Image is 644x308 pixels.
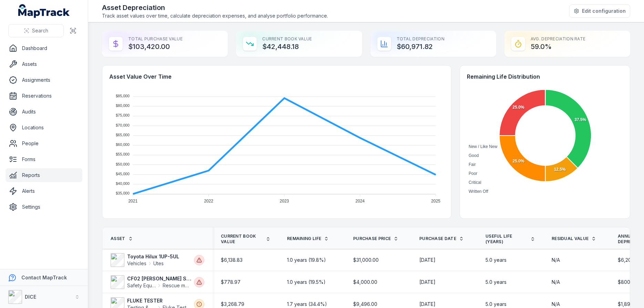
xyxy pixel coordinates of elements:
[469,171,477,176] span: Poor
[552,279,560,286] span: N/A
[6,184,82,198] a: Alerts
[116,123,130,127] tspan: $70,000
[287,236,321,241] span: Remaining Life
[116,181,130,186] tspan: $40,000
[116,162,130,166] tspan: $50,000
[6,200,82,214] a: Settings
[128,199,137,203] tspan: 2021
[116,152,130,156] tspan: $55,000
[419,279,436,286] span: [DATE]
[6,73,82,87] a: Assignments
[6,152,82,166] a: Forms
[116,191,130,195] tspan: $35,000
[163,282,191,289] span: Rescue masks
[552,301,560,308] span: N/A
[287,279,326,286] span: 1.0 years ( 19.5% )
[116,94,130,98] tspan: $85,000
[6,121,82,135] a: Locations
[485,234,535,245] a: Useful Life (years)
[127,260,146,267] span: Vehicles
[356,199,365,203] tspan: 2024
[6,168,82,182] a: Reports
[111,236,125,241] span: Asset
[127,297,191,304] a: FLUKE TESTER
[485,301,507,308] span: 5.0 years
[431,199,440,203] tspan: 2025
[419,257,436,264] span: [DATE]
[353,301,377,308] span: $9,496.00
[485,257,507,264] span: 5.0 years
[280,199,289,203] tspan: 2023
[485,234,528,245] span: Useful Life (years)
[353,279,377,286] span: $4,000.00
[485,279,507,286] span: 5.0 years
[221,257,243,264] span: $6,138.83
[353,236,391,241] span: Purchase Price
[469,162,476,167] span: Fair
[221,234,263,245] span: Current Book Value
[618,279,637,286] span: $800.00
[353,257,379,264] span: $31,000.00
[552,236,596,241] a: Residual Value
[221,279,241,286] span: $778.97
[353,236,398,241] a: Purchase Price
[6,137,82,150] a: People
[102,3,328,12] h2: Asset Depreciation
[618,257,642,264] span: $6,200.00
[419,301,436,308] span: [DATE]
[32,27,48,34] span: Search
[469,180,481,185] span: Critical
[287,236,329,241] a: Remaining Life
[116,113,130,117] tspan: $75,000
[25,294,36,300] strong: DICE
[21,275,67,280] strong: Contact MapTrack
[127,275,191,282] a: CF02 [PERSON_NAME] SAVER RESCUE [PERSON_NAME]
[618,301,640,308] span: $1,899.20
[6,89,82,103] a: Reservations
[8,24,64,37] button: Search
[116,133,130,137] tspan: $65,000
[469,144,497,149] span: New / Like New
[552,257,560,264] span: N/A
[102,12,328,19] span: Track asset values over time, calculate depreciation expenses, and analyse portfolio performance.
[467,72,623,81] h4: Remaining Life Distribution
[127,282,156,289] span: Safety Equipment
[6,41,82,55] a: Dashboard
[221,301,244,308] span: $3,268.79
[111,236,133,241] a: Asset
[116,103,130,108] tspan: $80,000
[116,142,130,147] tspan: $60,000
[469,189,488,194] span: Written Off
[204,199,213,203] tspan: 2022
[116,172,130,176] tspan: $45,000
[287,301,327,308] span: 1.7 years ( 34.4% )
[6,105,82,119] a: Audits
[419,236,456,241] span: Purchase Date
[109,72,444,81] h4: Asset Value Over Time
[221,234,270,245] a: Current Book Value
[18,4,70,18] a: MapTrack
[419,236,464,241] a: Purchase Date
[153,260,164,267] span: Utes
[469,153,479,158] span: Good
[552,236,589,241] span: Residual Value
[6,57,82,71] a: Assets
[287,257,326,264] span: 1.0 years ( 19.8% )
[569,4,630,18] button: Edit configuration
[127,253,191,260] a: Toyota Hilux 1UP-5UL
